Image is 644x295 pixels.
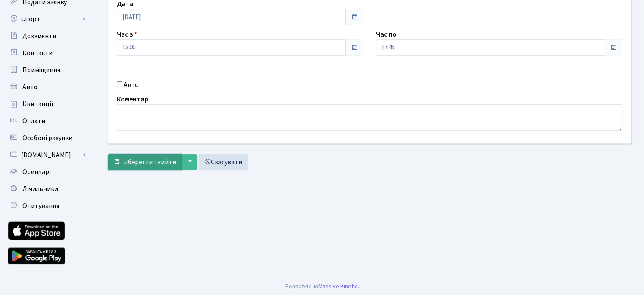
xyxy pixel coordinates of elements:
span: Авто [22,82,38,92]
a: Орендарі [4,163,89,180]
span: Документи [22,31,56,41]
a: Опитування [4,197,89,214]
a: Квитанції [4,96,89,112]
span: Квитанції [22,99,53,109]
span: Приміщення [22,65,60,75]
span: Опитування [22,201,59,211]
a: Massive Kinetic [318,282,358,291]
label: Час з [117,29,137,39]
label: Авто [124,80,139,90]
span: Контакти [22,48,53,58]
span: Оплати [22,116,45,126]
button: Зберегти і вийти [108,154,182,170]
a: Авто [4,79,89,96]
a: Спорт [4,11,89,28]
a: Приміщення [4,62,89,79]
span: Особові рахунки [22,133,72,143]
label: Час по [376,29,397,39]
a: Контакти [4,45,89,62]
a: Скасувати [199,154,248,170]
span: Зберегти і вийти [124,157,176,167]
a: Особові рахунки [4,129,89,146]
a: Лічильники [4,180,89,197]
a: Документи [4,28,89,45]
span: Орендарі [22,167,51,177]
span: Лічильники [22,184,58,194]
a: Оплати [4,112,89,129]
div: Розроблено . [285,282,359,291]
a: [DOMAIN_NAME] [4,146,89,163]
label: Коментар [117,94,148,104]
